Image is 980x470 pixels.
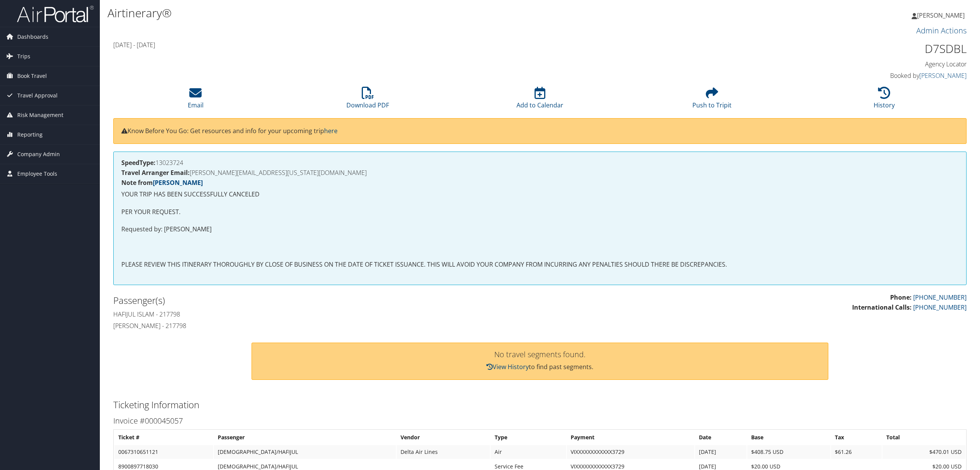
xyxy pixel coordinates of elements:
[17,66,47,86] span: Book Travel
[188,91,204,109] a: Email
[695,445,747,459] td: [DATE]
[214,430,396,444] th: Passenger
[121,207,958,217] p: PER YOUR REQUEST.
[890,293,912,302] strong: Phone:
[516,91,563,109] a: Add to Calendar
[762,71,967,80] h4: Booked by
[882,430,965,444] th: Total
[831,445,882,459] td: $61.26
[121,224,958,234] p: Requested by: [PERSON_NAME]
[260,362,820,372] p: to find past segments.
[491,445,566,459] td: Air
[912,4,972,27] a: [PERSON_NAME]
[121,158,156,167] strong: SpeedType:
[831,430,882,444] th: Tax
[397,430,490,444] th: Vendor
[121,160,958,166] h4: 13023724
[214,445,396,459] td: [DEMOGRAPHIC_DATA]/HAFIJUL
[17,164,57,183] span: Employee Tools
[917,11,965,20] span: [PERSON_NAME]
[153,178,203,187] a: [PERSON_NAME]
[114,430,213,444] th: Ticket #
[487,363,529,371] a: View History
[114,445,213,459] td: 0067310651121
[121,260,958,270] p: PLEASE REVIEW THIS ITINERARY THOROUGHLY BY CLOSE OF BUSINESS ON THE DATE OF TICKET ISSUANCE. THIS...
[17,27,48,46] span: Dashboards
[108,5,684,21] h1: Airtinerary®
[121,126,958,136] p: Know Before You Go: Get resources and info for your upcoming trip
[121,170,958,176] h4: [PERSON_NAME][EMAIL_ADDRESS][US_STATE][DOMAIN_NAME]
[491,430,566,444] th: Type
[692,91,732,109] a: Push to Tripit
[121,190,958,200] p: YOUR TRIP HAS BEEN SUCCESSFULLY CANCELED
[113,41,750,49] h4: [DATE] - [DATE]
[852,303,912,312] strong: International Calls:
[17,145,60,164] span: Company Admin
[397,445,490,459] td: Delta Air Lines
[695,430,747,444] th: Date
[762,41,967,57] h1: D7SDBL
[913,303,967,312] a: [PHONE_NUMBER]
[121,178,203,187] strong: Note from
[113,294,534,307] h2: Passenger(s)
[346,91,389,109] a: Download PDF
[747,445,830,459] td: $408.75 USD
[17,47,30,66] span: Trips
[919,71,967,80] a: [PERSON_NAME]
[121,168,190,177] strong: Travel Arranger Email:
[113,398,967,411] h2: Ticketing Information
[913,293,967,302] a: [PHONE_NUMBER]
[17,5,94,23] img: airportal-logo.png
[747,430,830,444] th: Base
[882,445,965,459] td: $470.01 USD
[113,310,534,318] h4: Hafijul Islam - 217798
[916,25,967,36] a: Admin Actions
[113,416,967,426] h3: Invoice #000045057
[260,351,820,358] h3: No travel segments found.
[762,60,967,68] h4: Agency Locator
[567,430,694,444] th: Payment
[324,127,338,135] a: here
[17,106,63,125] span: Risk Management
[874,91,895,109] a: History
[17,86,58,105] span: Travel Approval
[567,445,694,459] td: VIXXXXXXXXXXXX3729
[113,322,534,330] h4: [PERSON_NAME] - 217798
[17,125,43,144] span: Reporting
